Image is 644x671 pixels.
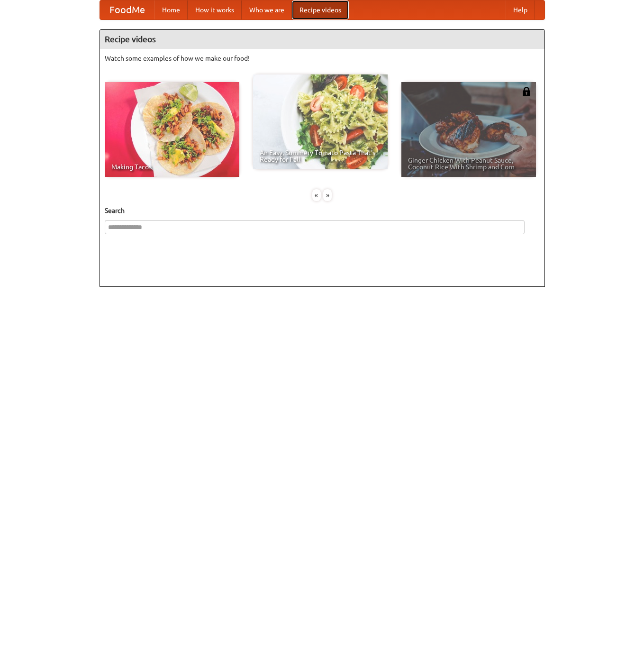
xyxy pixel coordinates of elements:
a: Help [506,0,535,19]
a: How it works [188,0,242,19]
h4: Recipe videos [100,30,544,49]
span: An Easy, Summery Tomato Pasta That's Ready for Fall [260,149,381,163]
img: 483408.png [522,87,531,96]
p: Watch some examples of how we make our food! [105,54,540,63]
a: Home [154,0,188,19]
a: FoodMe [100,0,154,19]
div: » [323,189,332,201]
a: Making Tacos [105,82,239,177]
span: Making Tacos [111,164,233,170]
a: Who we are [242,0,292,19]
a: An Easy, Summery Tomato Pasta That's Ready for Fall [253,74,388,169]
a: Recipe videos [292,0,349,19]
h5: Search [105,206,540,215]
div: « [312,189,321,201]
